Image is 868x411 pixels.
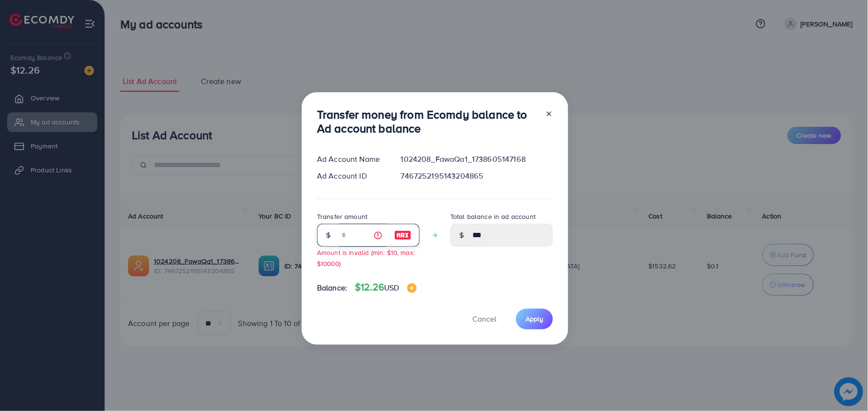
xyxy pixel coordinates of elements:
label: Total balance in ad account [450,212,536,221]
img: image [407,283,417,293]
span: Apply [526,314,543,324]
span: Balance: [317,282,347,293]
label: Transfer amount [317,212,367,221]
button: Cancel [460,309,508,329]
img: image [394,230,411,241]
small: Amount is invalid (min: $10, max: $10000) [317,248,415,268]
div: 7467252195143204865 [393,170,561,181]
span: Cancel [472,314,496,324]
button: Apply [516,309,553,329]
span: USD [384,282,399,293]
div: 1024208_FawaQa1_1738605147168 [393,154,561,165]
h4: $12.26 [355,281,416,293]
h3: Transfer money from Ecomdy balance to Ad account balance [317,108,538,135]
div: Ad Account Name [309,154,393,165]
div: Ad Account ID [309,170,393,181]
